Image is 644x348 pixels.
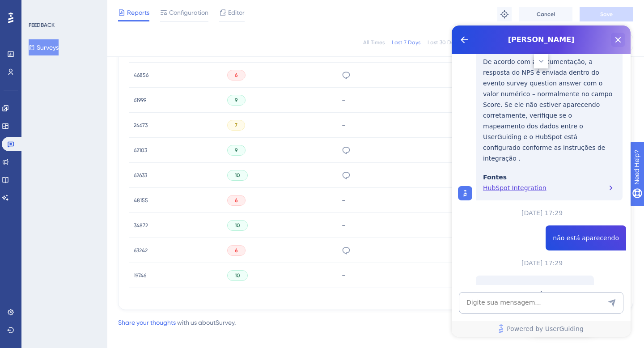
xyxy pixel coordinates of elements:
div: Send Message [156,273,165,282]
span: Editor [228,7,245,18]
div: - [342,271,468,280]
div: - [342,96,468,104]
span: 46856 [134,72,148,79]
span: 10 [235,272,240,279]
span: 62103 [134,147,147,154]
div: All Times [363,39,385,46]
span: 61999 [134,97,146,104]
span: 9 [235,97,238,104]
span: 19746 [134,272,146,279]
div: Last 30 Days [428,39,460,46]
span: 7 [235,122,237,129]
button: Surveys [29,39,59,55]
button: Cancel [519,7,572,21]
span: 24673 [134,122,148,129]
p: A resposta do NPS é enviada no evento “survey question answer”, mas o valor numérico é enviado no... [31,257,135,343]
span: Cancel [537,11,555,18]
span: 10 [235,222,240,229]
div: FEEDBACK [29,21,55,29]
span: Reports [127,7,149,18]
span: Need Help? [21,2,56,13]
span: 34872 [134,222,148,229]
div: - [342,121,468,129]
span: 48155 [134,197,148,204]
a: Share your thoughts [118,319,176,326]
button: Save [580,7,633,21]
span: Powered by UserGuiding [55,298,132,309]
div: Last 7 Days [392,39,420,46]
span: 10 [235,172,240,179]
textarea: AI Assistant Text Input [7,267,172,288]
iframe: UserGuiding AI Assistant [452,25,631,337]
div: with us about Survey . [118,317,236,328]
span: 62633 [134,172,147,179]
span: 9 [235,147,238,154]
span: Save [600,11,613,18]
span: 6 [235,197,238,204]
span: 6 [235,247,238,254]
span: 63242 [134,247,148,254]
div: - [342,221,468,229]
span: Configuration [169,7,208,18]
span: 6 [235,72,238,79]
div: - [342,196,468,204]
